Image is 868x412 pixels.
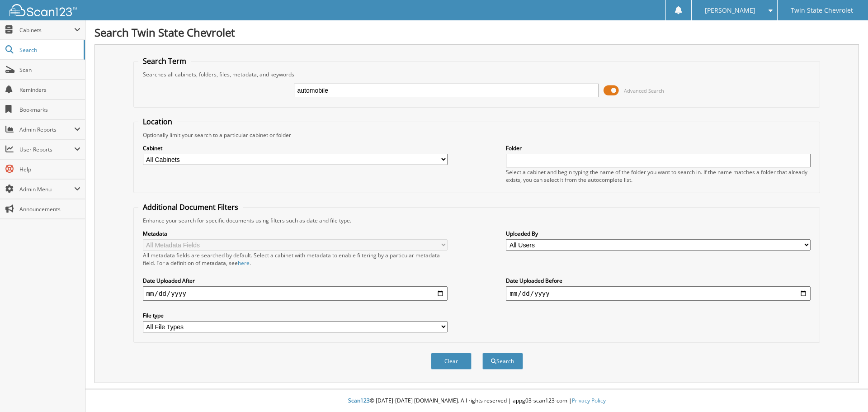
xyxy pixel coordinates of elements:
span: Announcements [19,205,80,213]
label: Cabinet [143,144,448,152]
span: Scan123 [348,397,370,404]
label: Folder [506,144,811,152]
span: [PERSON_NAME] [705,8,755,13]
span: Help [19,166,80,173]
div: Enhance your search for specific documents using filters such as date and file type. [138,217,816,224]
label: File type [143,312,448,319]
div: Searches all cabinets, folders, files, metadata, and keywords [138,71,816,78]
legend: Additional Document Filters [138,202,243,212]
span: Admin Reports [19,126,74,133]
label: Uploaded By [506,230,811,237]
label: Metadata [143,230,448,237]
input: start [143,286,448,301]
span: Cabinets [19,26,74,34]
button: Clear [431,353,472,369]
span: Twin State Chevrolet [791,8,853,13]
a: Privacy Policy [572,397,606,404]
input: end [506,286,811,301]
div: © [DATE]-[DATE] [DOMAIN_NAME]. All rights reserved | appg03-scan123-com | [85,390,868,412]
label: Date Uploaded After [143,277,448,284]
span: Admin Menu [19,185,74,193]
span: Reminders [19,86,80,94]
span: User Reports [19,146,74,153]
iframe: Chat Widget [823,369,868,412]
span: Advanced Search [624,87,664,94]
button: Search [482,353,523,369]
div: Optionally limit your search to a particular cabinet or folder [138,131,816,139]
h1: Search Twin State Chevrolet [94,25,859,40]
div: Select a cabinet and begin typing the name of the folder you want to search in. If the name match... [506,168,811,184]
img: scan123-logo-white.svg [9,4,77,16]
div: All metadata fields are searched by default. Select a cabinet with metadata to enable filtering b... [143,251,448,267]
legend: Location [138,117,177,127]
span: Scan [19,66,80,74]
span: Bookmarks [19,106,80,114]
a: here [238,259,250,267]
span: Search [19,46,79,54]
legend: Search Term [138,56,191,66]
label: Date Uploaded Before [506,277,811,284]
